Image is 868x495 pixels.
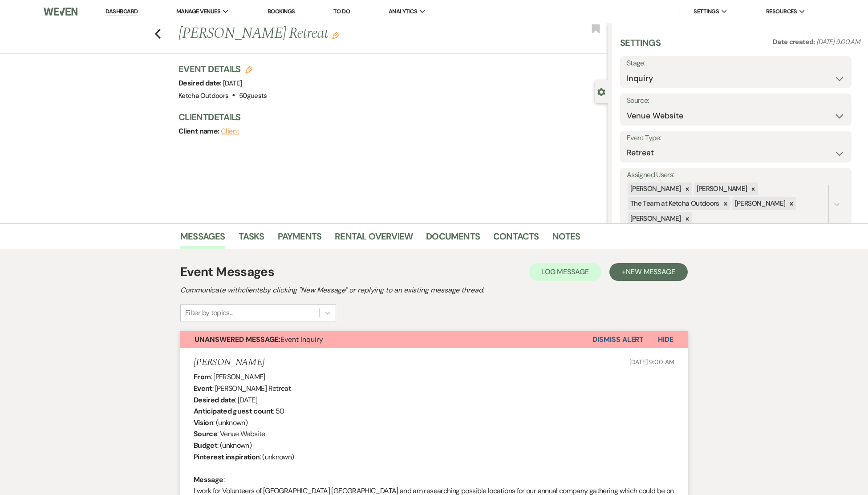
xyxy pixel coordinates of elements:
label: Event Type: [627,132,845,145]
h1: Event Messages [180,263,274,281]
span: 50 guests [239,91,267,100]
button: Dismiss Alert [592,331,644,348]
span: Desired date: [178,78,223,88]
label: Assigned Users: [627,169,845,182]
h3: Event Details [178,63,267,75]
h3: Client Details [178,111,599,123]
div: [PERSON_NAME] [628,212,682,225]
a: Messages [180,229,225,249]
span: [DATE] 9:00 AM [629,358,674,366]
a: To Do [333,8,350,15]
span: Log Message [541,267,589,276]
b: Source [194,429,217,438]
a: Tasks [239,229,264,249]
span: Manage Venues [176,7,220,16]
b: Desired date [194,395,235,405]
b: Vision [194,418,213,427]
b: Anticipated guest count [194,406,273,416]
b: Budget [194,441,217,450]
b: Message [194,475,223,484]
div: Filter by topics... [185,308,233,318]
span: Client name: [178,126,221,136]
span: [DATE] 9:00 AM [816,37,860,46]
h5: [PERSON_NAME] [194,357,264,368]
div: The Team at Ketcha Outdoors [628,197,721,210]
button: Close lead details [597,87,605,96]
a: Notes [552,229,580,249]
strong: Unanswered Message: [195,335,280,344]
h1: [PERSON_NAME] Retreat [178,23,518,45]
button: Hide [644,331,688,348]
div: [PERSON_NAME] [694,183,749,195]
a: Dashboard [105,8,138,16]
a: Documents [426,229,480,249]
span: Resources [766,7,797,16]
span: Date created: [773,37,816,46]
h3: Settings [620,37,661,56]
span: Event Inquiry [195,335,323,344]
img: Weven Logo [44,2,78,21]
label: Stage: [627,57,845,70]
a: Bookings [268,8,295,15]
button: Log Message [529,263,601,281]
a: Contacts [493,229,539,249]
span: Hide [658,335,673,344]
div: [PERSON_NAME] [732,197,787,210]
button: +New Message [609,263,688,281]
label: Source: [627,94,845,107]
a: Rental Overview [335,229,413,249]
button: Edit [332,31,339,39]
b: From [194,372,211,381]
button: Unanswered Message:Event Inquiry [180,331,592,348]
b: Event [194,384,212,393]
span: New Message [626,267,675,276]
a: Payments [278,229,322,249]
h2: Communicate with clients by clicking "New Message" or replying to an existing message thread. [180,285,688,296]
span: Settings [694,7,719,16]
span: Ketcha Outdoors [178,91,228,100]
span: Analytics [389,7,417,16]
span: [DATE] [223,79,242,88]
div: [PERSON_NAME] [628,183,682,195]
b: Pinterest inspiration [194,452,260,462]
button: Client [221,128,240,135]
